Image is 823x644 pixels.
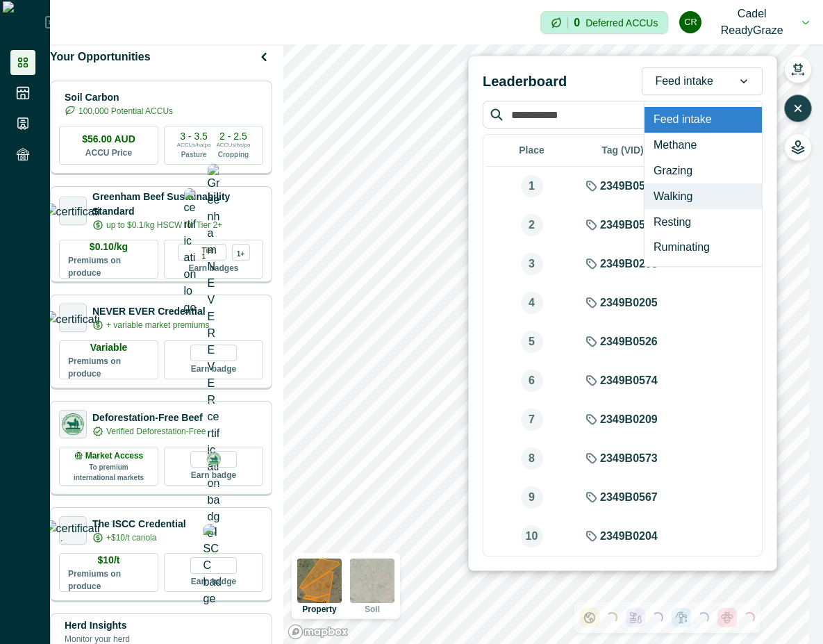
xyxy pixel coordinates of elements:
[82,132,135,147] p: $56.00 AUD
[85,147,132,159] p: ACCU Price
[60,411,86,438] img: certification logo
[237,248,244,257] p: 1+
[90,240,128,254] p: $0.10/kg
[297,559,342,603] img: property preview
[65,618,130,633] p: Herd Insights
[600,256,658,272] p: 2349B0206
[90,340,128,355] p: Variable
[600,333,658,350] p: 2349B0526
[600,295,658,311] p: 2349B0205
[78,105,173,117] p: 100,000 Potential ACCUs
[288,624,349,640] a: Mapbox logo
[106,219,222,231] p: up to $0.1/kg HSCW for Tier 2+
[521,370,543,392] div: 6
[3,1,45,43] img: Logo
[585,143,660,158] p: Tag (VID)
[50,49,151,65] p: Your Opportunities
[45,204,101,217] img: certification logo
[45,520,101,541] img: certification logo
[521,486,543,509] div: 9
[191,468,236,481] p: Earn badge
[203,524,224,607] img: ISCC badge
[483,71,567,92] p: Leaderboard
[574,17,580,28] p: 0
[68,462,149,483] p: To premium international markets
[521,214,543,236] div: 2
[494,143,569,158] p: Place
[521,408,543,431] div: 7
[92,411,206,425] p: Deforestation-Free Beef
[600,411,658,428] p: 2349B0209
[600,178,658,195] p: 2349B0559
[92,304,209,319] p: NEVER EVER Credential
[68,568,149,593] p: Premiums on produce
[645,158,762,184] div: Grazing
[585,17,658,28] p: Deferred ACCUs
[191,361,236,375] p: Earn badge
[365,605,380,613] p: Soil
[106,319,209,331] p: + variable market premiums
[600,217,658,233] p: 2349B0572
[283,44,809,644] canvas: Map
[184,188,197,316] img: certification logo
[521,175,543,197] div: 1
[600,450,658,467] p: 2349B0573
[45,311,101,325] img: certification logo
[92,190,263,219] p: Greenham Beef Sustainability Standard
[177,141,211,149] p: ACCUs/ha/pa
[645,235,762,261] div: Ruminating
[92,517,186,531] p: The ISCC Credential
[85,449,144,462] p: Market Access
[350,559,394,603] img: soil preview
[206,451,222,468] img: DFB badge
[181,149,207,160] p: Pasture
[106,531,156,544] p: +$10/t canola
[219,131,247,141] p: 2 - 2.5
[191,574,236,588] p: Earn badge
[202,245,220,260] p: Tier 1
[68,355,149,380] p: Premiums on produce
[600,528,658,545] p: 2349B0204
[645,209,762,235] div: Resting
[232,244,250,261] div: more credentials avaialble
[600,372,658,389] p: 2349B0574
[98,553,120,568] p: $10/t
[106,425,206,438] p: Verified Deforestation-Free
[208,164,220,542] img: Greenham NEVER EVER certification badge
[645,183,762,209] div: Walking
[521,447,543,470] div: 8
[65,90,173,105] p: Soil Carbon
[188,261,238,274] p: Earn badges
[521,292,543,314] div: 4
[302,605,336,613] p: Property
[521,525,543,547] div: 10
[218,149,249,160] p: Cropping
[180,131,208,141] p: 3 - 3.5
[600,489,658,506] p: 2349B0567
[645,133,762,158] div: Methane
[521,331,543,353] div: 5
[521,253,543,275] div: 3
[645,107,762,133] div: Feed intake
[68,254,149,279] p: Premiums on produce
[217,141,251,149] p: ACCUs/ha/pa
